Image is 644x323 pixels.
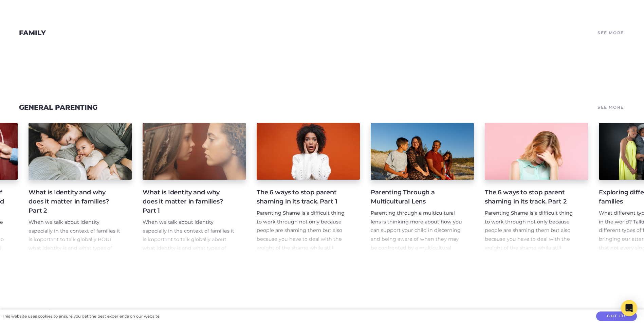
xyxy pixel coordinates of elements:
[29,188,121,215] h4: What is Identity and why does it matter in families? Part 2
[596,103,625,112] a: See More
[485,209,577,279] p: Parenting Shame is a difficult thing to work through not only because people are shaming them but...
[29,123,132,253] a: What is Identity and why does it matter in families? Part 2 When we talk about identity especiall...
[371,209,463,262] p: Parenting through a multicultural lens is thinking more about how you can support your child in d...
[371,188,463,206] h4: Parenting Through a Multicultural Lens
[143,218,235,279] p: When we talk about identity especially in the context of families it is important to talk globall...
[621,300,637,316] div: Open Intercom Messenger
[596,307,625,317] a: See More
[257,209,349,279] p: Parenting Shame is a difficult thing to work through not only because people are shaming them but...
[29,218,121,279] p: When we talk about identity especially in the context of families it is important to talk globall...
[257,123,360,253] a: The 6 ways to stop parent shaming in its track. Part 1 Parenting Shame is a difficult thing to wo...
[485,188,577,206] h4: The 6 ways to stop parent shaming in its track. Part 2
[596,28,625,38] a: See More
[143,123,246,253] a: What is Identity and why does it matter in families? Part 1 When we talk about identity especiall...
[596,311,637,321] button: Got it!
[371,123,474,253] a: Parenting Through a Multicultural Lens Parenting through a multicultural lens is thinking more ab...
[19,103,97,111] a: General Parenting
[2,313,160,320] div: This website uses cookies to ensure you get the best experience on our website.
[485,123,588,253] a: The 6 ways to stop parent shaming in its track. Part 2 Parenting Shame is a difficult thing to wo...
[257,188,349,206] h4: The 6 ways to stop parent shaming in its track. Part 1
[143,188,235,215] h4: What is Identity and why does it matter in families? Part 1
[19,308,63,316] a: Behaviour
[19,29,46,37] a: Family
